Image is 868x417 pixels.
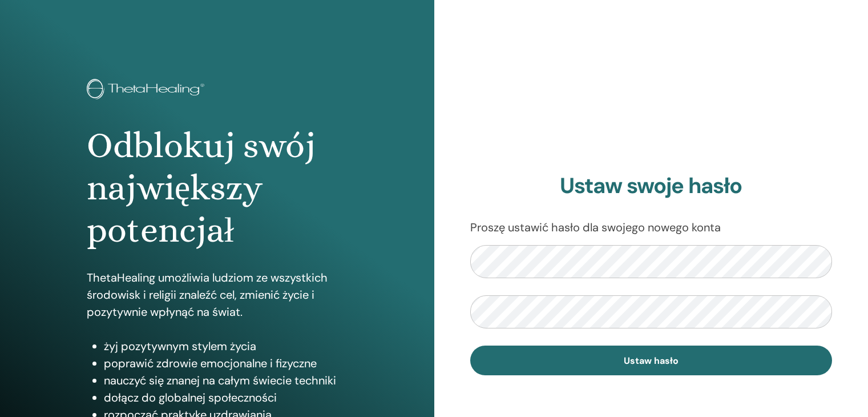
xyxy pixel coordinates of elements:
[104,389,348,406] li: dołącz do globalnej społeczności
[624,355,679,367] span: Ustaw hasło
[470,346,833,375] button: Ustaw hasło
[470,173,833,199] h2: Ustaw swoje hasło
[87,269,348,320] p: ThetaHealing umożliwia ludziom ze wszystkich środowisk i religii znaleźć cel, zmienić życie i poz...
[470,219,833,236] p: Proszę ustawić hasło dla swojego nowego konta
[104,372,348,389] li: nauczyć się znanej na całym świecie techniki
[104,355,348,372] li: poprawić zdrowie emocjonalne i fizyczne
[104,338,348,355] li: żyj pozytywnym stylem życia
[87,125,348,252] h1: Odblokuj swój największy potencjał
